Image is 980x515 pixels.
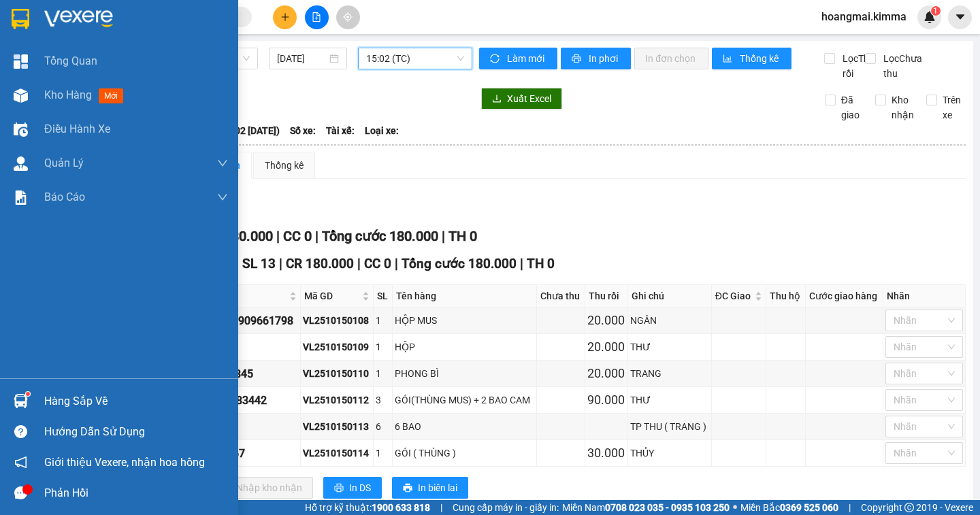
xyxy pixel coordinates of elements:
[395,256,398,271] span: |
[44,483,228,503] div: Phản hồi
[336,5,360,29] button: aim
[904,503,914,512] span: copyright
[937,93,966,122] span: Trên xe
[277,51,327,66] input: 15/10/2025
[849,500,851,515] span: |
[392,477,468,499] button: printerIn biên lai
[561,48,631,69] button: printerIn phơi
[303,446,371,461] div: VL2510150114
[395,446,534,461] div: GÓI ( THÙNG )
[585,285,629,308] th: Thu rồi
[303,366,371,381] div: VL2510150110
[811,8,917,25] span: hoangmai.kimma
[235,256,239,271] span: |
[365,123,399,138] span: Loại xe:
[723,54,734,65] span: bar-chart
[605,502,730,513] strong: 0708 023 035 - 0935 103 250
[630,313,708,328] div: NGÂN
[492,94,502,105] span: download
[886,93,919,122] span: Kho nhận
[954,11,966,23] span: caret-down
[507,51,546,66] span: Làm mới
[740,51,781,66] span: Thống kê
[634,48,708,69] button: In đơn chọn
[304,288,359,303] span: Mã GD
[418,480,457,495] span: In biên lai
[364,256,391,271] span: CC 0
[376,419,390,434] div: 6
[630,419,708,434] div: TP THU ( TRANG )
[376,446,390,461] div: 1
[44,188,85,205] span: Báo cáo
[14,190,28,205] img: solution-icon
[931,6,941,16] sup: 1
[301,387,374,414] td: VL2510150112
[933,6,938,16] span: 1
[44,154,84,171] span: Quản Lý
[366,48,464,69] span: 15:02 (TC)
[587,311,626,330] div: 20.000
[279,256,282,271] span: |
[587,337,626,356] div: 20.000
[14,54,28,69] img: dashboard-icon
[587,364,626,383] div: 20.000
[453,500,559,515] span: Cung cấp máy in - giấy in:
[490,54,502,65] span: sync
[14,88,28,103] img: warehouse-icon
[334,483,344,494] span: printer
[376,366,390,381] div: 1
[217,158,228,169] span: down
[374,285,393,308] th: SL
[481,88,562,110] button: downloadXuất Excel
[44,454,205,471] span: Giới thiệu Vexere, nhận hoa hồng
[265,158,304,173] div: Thống kê
[887,288,962,303] div: Nhãn
[44,391,228,412] div: Hàng sắp về
[948,5,972,29] button: caret-down
[376,339,390,354] div: 1
[630,393,708,408] div: THƯ
[376,393,390,408] div: 3
[715,288,752,303] span: ĐC Giao
[290,123,316,138] span: Số xe:
[572,54,583,65] span: printer
[322,228,438,244] span: Tổng cước 180.000
[280,12,290,22] span: plus
[301,334,374,361] td: VL2510150109
[99,88,123,103] span: mới
[507,91,551,106] span: Xuất Excel
[303,339,371,354] div: VL2510150109
[276,228,280,244] span: |
[323,477,382,499] button: printerIn DS
[305,5,329,29] button: file-add
[766,285,806,308] th: Thu hộ
[479,48,557,69] button: syncLàm mới
[628,285,711,308] th: Ghi chú
[836,93,865,122] span: Đã giao
[326,123,355,138] span: Tài xế:
[301,440,374,467] td: VL2510150114
[312,12,321,22] span: file-add
[630,366,708,381] div: TRANG
[301,308,374,334] td: VL2510150108
[14,122,28,137] img: warehouse-icon
[589,51,620,66] span: In phơi
[303,393,371,408] div: VL2510150112
[537,285,585,308] th: Chưa thu
[14,156,28,171] img: warehouse-icon
[372,502,430,513] strong: 1900 633 818
[14,486,27,499] span: message
[878,51,926,81] span: Lọc Chưa thu
[630,446,708,461] div: THỦY
[562,500,730,515] span: Miền Nam
[520,256,523,271] span: |
[301,361,374,387] td: VL2510150110
[14,394,28,408] img: warehouse-icon
[349,480,371,495] span: In DS
[806,285,883,308] th: Cước giao hàng
[217,192,228,203] span: down
[527,256,555,271] span: TH 0
[733,505,737,510] span: ⚪️
[837,51,877,81] span: Lọc Thu rồi
[630,339,708,354] div: THƯ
